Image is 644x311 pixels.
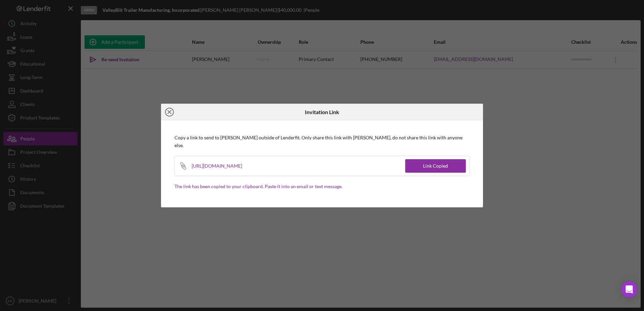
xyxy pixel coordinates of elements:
[174,134,470,149] p: Copy a link to send to [PERSON_NAME] outside of Lenderfit. Only share this link with [PERSON_NAME...
[423,159,448,173] div: Link Copied
[621,281,637,298] div: Open Intercom Messenger
[305,109,339,115] h6: Invitation Link
[192,156,251,176] div: [URL][DOMAIN_NAME]
[174,183,470,190] p: The link has been copied to your clipboard. Paste it into an email or text message.
[405,159,466,173] button: Link Copied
